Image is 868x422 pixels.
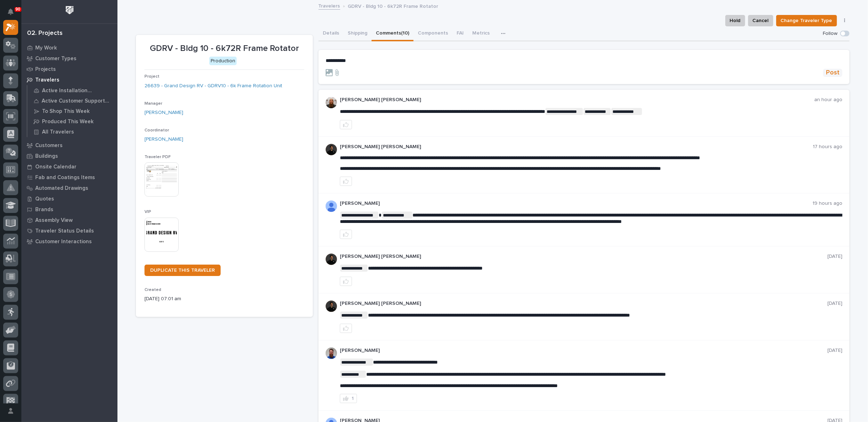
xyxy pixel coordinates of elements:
img: AFdZucp4O16xFhxMcTeEuenny-VD_tPRErxPoXZ3MQEHspKARVmUoIIPOgyEMzaJjLGSiOSqDApAeC9KqsZPUsb5AP6OrOqLG... [326,200,337,212]
a: [PERSON_NAME] [144,109,183,116]
span: Traveler PDF [144,155,171,159]
p: Traveler Status Details [35,228,94,234]
p: [DATE] [827,254,842,260]
a: Customers [21,140,117,151]
a: Traveler Status Details [21,225,117,236]
p: Produced This Week [42,119,94,125]
span: Post [826,69,840,77]
button: Components [414,26,452,41]
button: FAI [452,26,468,41]
img: Workspace Logo [63,4,76,17]
a: All Travelers [27,127,117,137]
p: [PERSON_NAME] [PERSON_NAME] [340,254,827,260]
a: Customer Interactions [21,236,117,247]
button: like this post [340,324,352,333]
a: To Shop This Week [27,106,117,116]
div: Notifications90 [9,9,18,20]
img: sjoYg5HrSnqbeah8ZJ2s [326,301,337,312]
img: sjoYg5HrSnqbeah8ZJ2s [326,144,337,155]
p: All Travelers [42,129,74,135]
p: Follow [823,31,837,37]
button: like this post [340,230,352,239]
p: Automated Drawings [35,185,88,192]
span: Manager [144,101,162,106]
button: like this post [340,177,352,186]
img: sjoYg5HrSnqbeah8ZJ2s [326,254,337,265]
a: Assembly View [21,215,117,225]
p: Customer Types [35,56,77,62]
p: [PERSON_NAME] [340,200,812,207]
p: Assembly View [35,217,73,224]
button: like this post [340,277,352,286]
a: Travelers [319,1,340,10]
span: Change Traveler Type [781,16,832,25]
p: GDRV - Bldg 10 - 6k72R Frame Rotator [348,2,438,10]
span: DUPLICATE THIS TRAVELER [150,268,215,273]
button: Cancel [748,15,773,26]
p: Projects [35,66,56,73]
p: [PERSON_NAME] [PERSON_NAME] [340,97,814,103]
a: Buildings [21,151,117,161]
button: Hold [725,15,745,26]
button: Shipping [343,26,372,41]
a: Active Customer Support Travelers [27,96,117,106]
div: 1 [352,396,354,401]
p: Customer Interactions [35,239,92,245]
p: Brands [35,207,53,213]
p: an hour ago [814,97,842,103]
p: GDRV - Bldg 10 - 6k72R Frame Rotator [144,43,304,54]
p: Onsite Calendar [35,164,77,170]
p: Travelers [35,77,59,83]
a: Projects [21,64,117,74]
span: Created [144,288,161,292]
a: [PERSON_NAME] [144,136,183,143]
p: [DATE] 07:01 am [144,295,304,303]
p: [PERSON_NAME] [PERSON_NAME] [340,144,813,150]
a: Fab and Coatings Items [21,172,117,183]
span: Project [144,74,159,79]
p: Quotes [35,196,54,202]
button: Post [823,69,842,77]
a: 26639 - Grand Design RV - GDRV10 - 6k Frame Rotation Unit [144,82,282,90]
a: Produced This Week [27,116,117,126]
p: Active Installation Travelers [42,88,112,94]
a: Onsite Calendar [21,161,117,172]
a: Brands [21,204,117,215]
p: [PERSON_NAME] [340,348,827,354]
button: Details [319,26,343,41]
button: 1 [340,394,357,403]
button: Change Traveler Type [776,15,837,26]
span: Hold [730,16,741,25]
a: Quotes [21,193,117,204]
p: Customers [35,142,63,149]
a: My Work [21,42,117,53]
span: VIP [144,210,151,214]
p: 17 hours ago [813,144,842,150]
p: Fab and Coatings Items [35,174,95,181]
div: 02. Projects [27,30,63,37]
button: Metrics [468,26,494,41]
p: 19 hours ago [812,200,842,207]
button: Comments (10) [372,26,414,41]
a: Customer Types [21,53,117,64]
p: Active Customer Support Travelers [42,98,112,104]
button: like this post [340,120,352,129]
p: My Work [35,45,57,51]
button: Notifications [3,4,18,19]
p: Buildings [35,153,58,160]
div: Production [209,57,237,66]
p: [DATE] [827,301,842,307]
span: Cancel [753,16,769,25]
img: OxLEZpfySCed1pJ1Psjq [326,97,337,108]
a: Travelers [21,74,117,85]
span: Coordinator [144,128,169,132]
p: To Shop This Week [42,108,90,115]
p: 90 [16,7,20,12]
p: [PERSON_NAME] [PERSON_NAME] [340,301,827,307]
a: Active Installation Travelers [27,85,117,95]
a: Automated Drawings [21,183,117,193]
p: [DATE] [827,348,842,354]
a: DUPLICATE THIS TRAVELER [144,265,221,276]
img: 6hTokn1ETDGPf9BPokIQ [326,348,337,359]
